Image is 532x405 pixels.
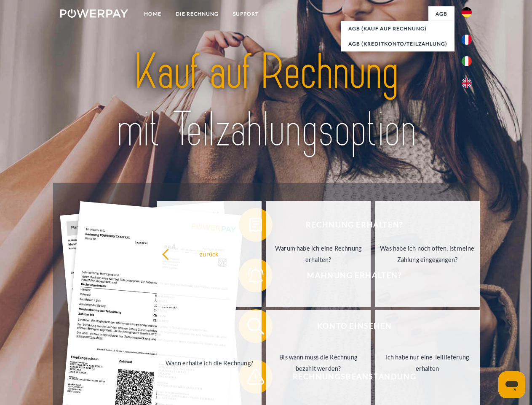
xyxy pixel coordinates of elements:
[341,21,454,36] a: AGB (Kauf auf Rechnung)
[462,78,472,88] img: en
[462,35,472,45] img: fr
[428,6,454,22] a: agb
[380,351,475,374] div: Ich habe nur eine Teillieferung erhalten
[375,201,480,307] a: Was habe ich noch offen, ist meine Zahlung eingegangen?
[271,351,366,374] div: Bis wann muss die Rechnung bezahlt werden?
[271,243,366,265] div: Warum habe ich eine Rechnung erhalten?
[137,6,168,22] a: Home
[498,371,525,398] iframe: Button to launch messaging window
[341,36,454,51] a: AGB (Kreditkonto/Teilzahlung)
[162,357,257,368] div: Wann erhalte ich die Rechnung?
[380,243,475,265] div: Was habe ich noch offen, ist meine Zahlung eingegangen?
[462,56,472,66] img: it
[162,248,257,259] div: zurück
[168,6,226,22] a: DIE RECHNUNG
[80,40,452,162] img: title-powerpay_de.svg
[462,7,472,17] img: de
[226,6,266,22] a: SUPPORT
[60,9,128,18] img: logo-powerpay-white.svg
